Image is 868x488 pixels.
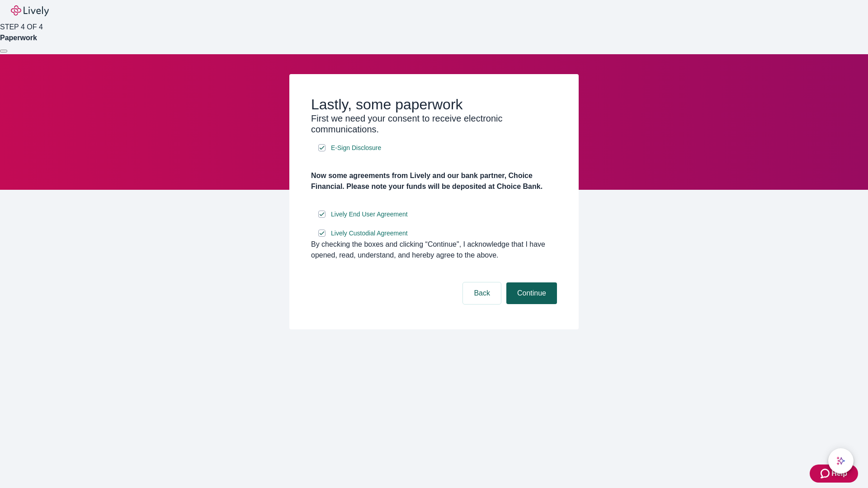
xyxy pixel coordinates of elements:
[329,142,383,154] a: e-sign disclosure document
[311,113,557,135] h3: First we need your consent to receive electronic communications.
[11,5,49,16] img: Lively
[329,209,410,220] a: e-sign disclosure document
[821,468,831,479] svg: Zendesk support icon
[331,143,381,153] span: E-Sign Disclosure
[331,229,408,238] span: Lively Custodial Agreement
[836,456,845,465] svg: Lively AI Assistant
[311,170,557,192] h4: Now some agreements from Lively and our bank partner, Choice Financial. Please note your funds wi...
[506,282,557,304] button: Continue
[329,228,410,239] a: e-sign disclosure document
[463,282,501,304] button: Back
[331,210,408,219] span: Lively End User Agreement
[311,239,557,261] div: By checking the boxes and clicking “Continue", I acknowledge that I have opened, read, understand...
[810,465,858,483] button: Zendesk support iconHelp
[311,96,557,113] h2: Lastly, some paperwork
[828,448,854,474] button: chat
[831,468,847,479] span: Help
